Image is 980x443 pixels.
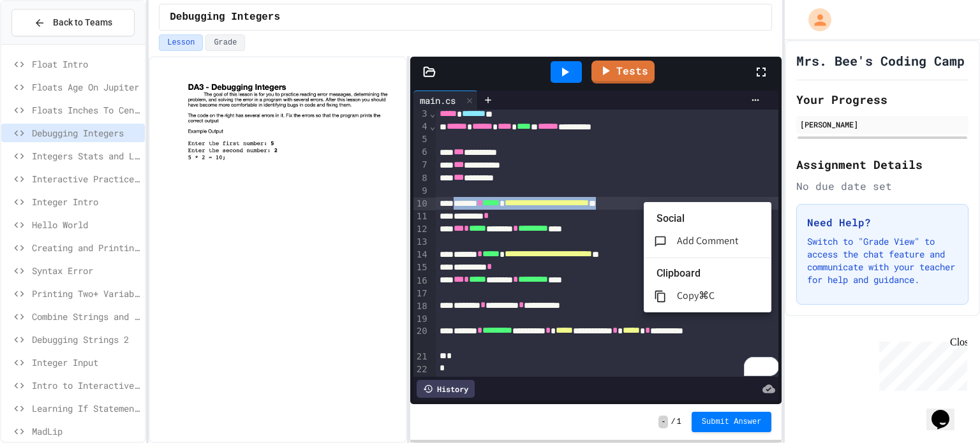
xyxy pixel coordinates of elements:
span: Debugging Integers [32,126,140,140]
div: 14 [413,249,429,261]
span: Floats Age On Jupiter [32,80,140,94]
div: 9 [413,185,429,198]
span: Hello World [32,218,140,231]
div: My Account [795,5,835,34]
div: 7 [413,159,429,171]
div: To enrich screen reader interactions, please activate Accessibility in Grammarly extension settings [436,80,779,377]
div: 15 [413,261,429,274]
button: Grade [205,34,245,51]
span: Printing Two+ Variables [32,287,140,300]
div: 6 [413,146,429,159]
div: 3 [413,108,429,120]
span: Debugging Integers [170,10,280,25]
button: Lesson [159,34,203,51]
p: Switch to "Grade View" to access the chat feature and communicate with your teacher for help and ... [807,235,958,286]
div: main.cs [413,94,462,107]
div: 17 [413,287,429,300]
div: 22 [413,363,429,376]
span: Syntax Error [32,264,140,277]
span: MadLip [32,425,140,438]
span: Learning If Statements [32,402,140,415]
p: ⌘C [699,288,715,303]
div: 10 [413,198,429,210]
h3: Need Help? [807,215,958,230]
span: / [671,417,675,427]
span: Fold line [429,108,436,119]
span: Integer Input [32,356,140,369]
div: 21 [413,351,429,363]
span: Submit Answer [702,417,762,427]
span: Back to Teams [53,16,112,29]
li: Clipboard [657,263,771,284]
iframe: chat widget [874,337,967,391]
div: [PERSON_NAME] [800,119,965,130]
div: Chat with us now!Close [5,5,88,81]
div: 5 [413,133,429,146]
div: 16 [413,275,429,287]
span: Copy [677,289,699,302]
div: History [417,380,475,398]
div: 18 [413,300,429,313]
li: Social [657,208,771,229]
div: 19 [413,313,429,326]
iframe: chat widget [926,392,967,430]
div: 13 [413,236,429,249]
h1: Mrs. Bee's Coding Camp [796,52,965,69]
div: 12 [413,223,429,236]
h2: Assignment Details [796,156,969,173]
div: No due date set [796,178,969,194]
span: Debugging Strings 2 [32,333,140,346]
span: Intro to Interactive Programs [32,379,140,392]
span: Fold line [429,121,436,131]
span: Float Intro [32,57,140,71]
span: Integer Intro [32,195,140,208]
span: 1 [677,417,681,427]
div: 20 [413,325,429,351]
div: 11 [413,210,429,223]
span: - [658,416,668,428]
a: Tests [591,61,655,84]
span: Combine Strings and Literals [32,310,140,323]
span: Creating and Printing a String Variable [32,241,140,254]
span: Floats Inches To Centimeters [32,103,140,117]
span: Integers Stats and Leveling [32,149,140,163]
span: Interactive Practice - Who Are You? [32,172,140,185]
div: 4 [413,120,429,133]
span: Add Comment [677,234,738,247]
div: 8 [413,172,429,185]
h2: Your Progress [796,91,969,108]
